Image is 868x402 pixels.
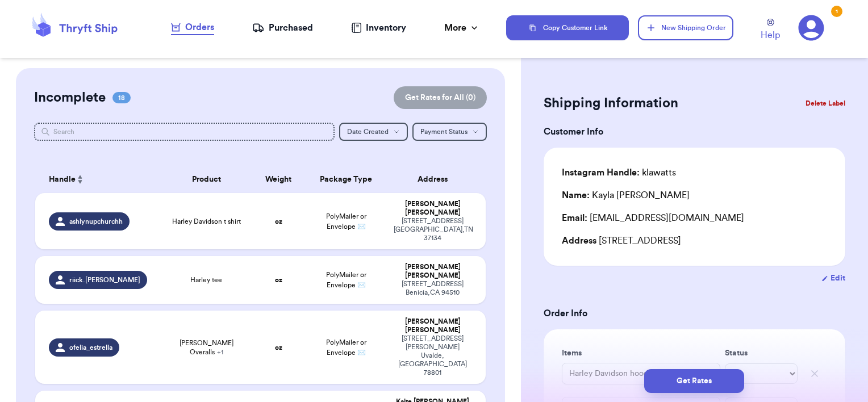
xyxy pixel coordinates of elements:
[49,174,76,186] span: Handle
[252,21,313,35] a: Purchased
[644,369,744,393] button: Get Rates
[725,347,798,359] label: Status
[562,211,827,225] div: [EMAIL_ADDRESS][DOMAIN_NAME]
[275,218,282,225] strong: oz
[275,277,282,283] strong: oz
[76,173,85,186] button: Sort ascending
[306,166,387,193] th: Package Type
[562,168,640,177] span: Instagram Handle:
[69,343,112,352] span: ofelia_estrella
[394,263,473,280] div: [PERSON_NAME] [PERSON_NAME]
[562,347,720,359] label: Items
[801,91,850,116] button: Delete Label
[190,275,222,284] span: Harley tee
[168,338,245,357] span: [PERSON_NAME] Overalls
[420,128,468,135] span: Payment Status
[412,123,487,141] button: Payment Status
[394,317,473,334] div: [PERSON_NAME] [PERSON_NAME]
[326,213,366,230] span: PolyMailer or Envelope ✉️
[544,94,678,112] h2: Shipping Information
[798,15,824,41] a: 1
[161,166,252,193] th: Product
[172,217,241,226] span: Harley Davidson t shirt
[562,189,690,202] div: Kayla [PERSON_NAME]
[394,280,473,297] div: [STREET_ADDRESS] Benicia , CA 94510
[171,20,214,34] div: Orders
[34,89,106,107] h2: Incomplete
[638,15,733,40] button: New Shipping Order
[275,344,282,351] strong: oz
[562,236,596,245] span: Address
[761,19,780,42] a: Help
[387,166,486,193] th: Address
[252,166,306,193] th: Weight
[394,86,487,109] button: Get Rates for All (0)
[394,334,473,377] div: [STREET_ADDRESS][PERSON_NAME] Uvalde , [GEOGRAPHIC_DATA] 78801
[171,20,214,35] a: Orders
[761,28,780,42] span: Help
[69,275,140,284] span: riick.[PERSON_NAME]
[69,217,123,226] span: ashlynupchurchh
[394,200,473,217] div: [PERSON_NAME] [PERSON_NAME]
[562,213,587,223] span: Email:
[544,307,845,320] h3: Order Info
[112,92,131,103] span: 18
[394,217,473,242] div: [STREET_ADDRESS] [GEOGRAPHIC_DATA] , TN 37134
[326,339,366,356] span: PolyMailer or Envelope ✉️
[444,21,480,35] div: More
[831,6,842,17] div: 1
[544,125,845,139] h3: Customer Info
[347,128,389,135] span: Date Created
[562,166,676,179] div: klawatts
[562,191,590,200] span: Name:
[34,123,335,141] input: Search
[351,21,406,35] a: Inventory
[339,123,408,141] button: Date Created
[562,234,827,248] div: [STREET_ADDRESS]
[821,273,845,284] button: Edit
[506,15,629,40] button: Copy Customer Link
[326,271,366,288] span: PolyMailer or Envelope ✉️
[217,349,223,355] span: + 1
